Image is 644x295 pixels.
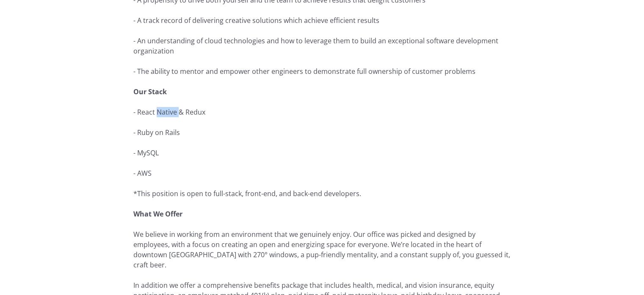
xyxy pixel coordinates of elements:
p: - A track record of delivering creative solutions which achieve efficient results [133,15,511,25]
p: We believe in working from an environment that we genuinely enjoy. Our office was picked and desi... [133,229,511,270]
p: - MySQL [133,148,511,158]
p: - The ability to mentor and empower other engineers to demonstrate full ownership of customer pro... [133,66,511,76]
p: - React Native & Redux [133,107,511,117]
p: - An understanding of cloud technologies and how to leverage them to build an exceptional softwar... [133,36,511,56]
p: - AWS [133,168,511,178]
strong: What We Offer [133,209,182,219]
strong: Our Stack [133,87,167,96]
p: *This position is open to full-stack, front-end, and back-end developers. [133,188,511,199]
p: - Ruby on Rails [133,127,511,138]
